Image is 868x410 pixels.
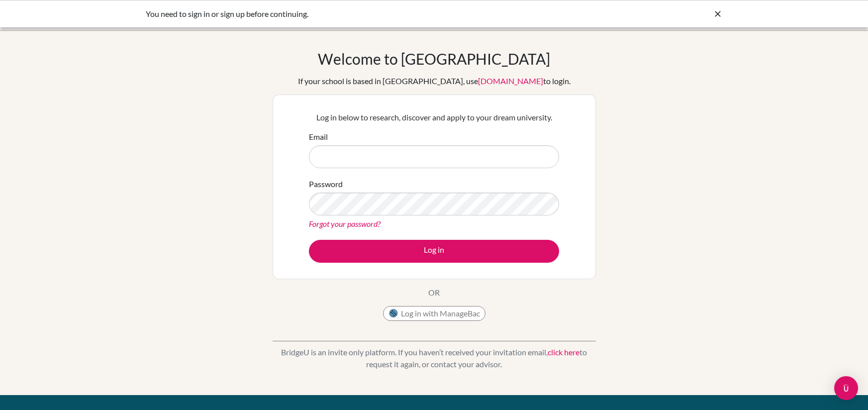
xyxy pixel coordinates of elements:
a: Forgot your password? [309,219,381,228]
p: OR [428,287,440,299]
div: You need to sign in or sign up before continuing. [146,8,574,20]
p: BridgeU is an invite only platform. If you haven’t received your invitation email, to request it ... [273,346,596,370]
p: Log in below to research, discover and apply to your dream university. [309,111,559,123]
div: If your school is based in [GEOGRAPHIC_DATA], use to login. [298,75,571,87]
h1: Welcome to [GEOGRAPHIC_DATA] [318,50,550,68]
button: Log in [309,240,559,263]
label: Email [309,131,328,143]
label: Password [309,178,343,190]
a: click here [548,347,579,357]
div: Open Intercom Messenger [834,376,858,400]
a: [DOMAIN_NAME] [478,76,543,86]
button: Log in with ManageBac [383,306,485,321]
